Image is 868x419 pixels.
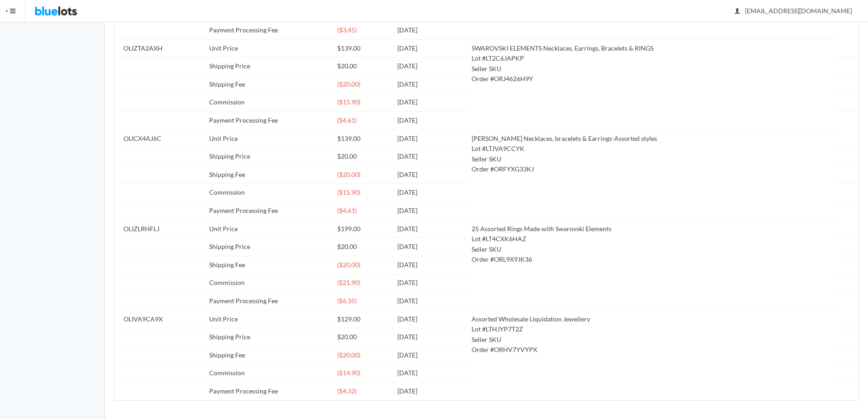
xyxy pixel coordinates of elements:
td: $20.00 [334,57,393,76]
span: ($4.61) [337,207,357,214]
ion-icon: person [733,7,742,16]
td: [DATE] [394,202,468,220]
span: ($4.61) [337,116,357,124]
span: ($4.32) [337,387,357,395]
td: Commission [205,364,334,383]
span: ($15.90) [337,188,360,196]
td: [PERSON_NAME] Necklaces, bracelets & Earrings-Assorted styles Lot #LTJVA9CCYK Seller SKU Order #O... [468,129,837,220]
td: [DATE] [394,148,468,166]
td: [DATE] [394,75,468,93]
td: OLIVA9CA9X [114,310,205,328]
td: Payment Processing Fee [205,383,334,400]
td: Unit Price [205,310,334,328]
span: ($20.00) [337,261,360,269]
td: OLIZTA2AXH [114,39,205,57]
td: $139.00 [334,39,393,57]
td: Unit Price [205,129,334,148]
td: [DATE] [394,256,468,274]
td: Payment Processing Fee [205,111,334,129]
td: Commission [205,274,334,292]
td: [DATE] [394,346,468,364]
span: ($3.45) [337,26,357,34]
span: ($6.35) [337,297,357,305]
td: $20.00 [334,148,393,166]
span: ($21.90) [337,279,360,286]
span: ($14.90) [337,369,360,377]
td: [DATE] [394,129,468,148]
td: Assorted Wholesale Liquidation Jewellery Lot #LTHJYP7T2Z Seller SKU Order #ORHV7YVYPX [468,310,837,400]
span: ($15.90) [337,98,360,106]
td: Commission [205,184,334,202]
td: [DATE] [394,364,468,383]
td: Shipping Price [205,57,334,76]
td: Shipping Fee [205,75,334,93]
td: [DATE] [394,310,468,328]
td: 25 Assorted Rings Made with Swarovski Elements Lot #LT4CXK6HAZ Seller SKU Order #ORL9X9JK36 [468,220,837,310]
td: [DATE] [394,220,468,238]
td: [DATE] [394,39,468,57]
td: SWAROVSKI ELEMENTS Necklaces, Earrings, Bracelets & RINGS Lot #LT2C6JAPKP Seller SKU Order #ORJ46... [468,39,837,129]
td: Unit Price [205,220,334,238]
td: [DATE] [394,328,468,347]
td: $20.00 [334,238,393,256]
td: OLIZLRHFLJ [114,220,205,238]
td: [DATE] [394,57,468,76]
span: [EMAIL_ADDRESS][DOMAIN_NAME] [735,7,852,15]
td: [DATE] [394,292,468,310]
td: $199.00 [334,220,393,238]
td: [DATE] [394,93,468,112]
td: OLICX4AJ6C [114,129,205,148]
td: [DATE] [394,111,468,129]
td: [DATE] [394,274,468,292]
td: [DATE] [394,184,468,202]
td: Payment Processing Fee [205,21,334,39]
td: Shipping Fee [205,346,334,364]
td: Payment Processing Fee [205,202,334,220]
span: ($20.00) [337,171,360,178]
td: Shipping Fee [205,166,334,184]
span: ($20.00) [337,80,360,88]
td: Shipping Price [205,148,334,166]
td: [DATE] [394,21,468,39]
td: $20.00 [334,328,393,347]
td: [DATE] [394,383,468,400]
td: Unit Price [205,39,334,57]
span: ($20.00) [337,351,360,359]
td: Commission [205,93,334,112]
td: Shipping Price [205,238,334,256]
td: [DATE] [394,238,468,256]
td: Shipping Price [205,328,334,347]
td: [DATE] [394,166,468,184]
td: Shipping Fee [205,256,334,274]
td: Payment Processing Fee [205,292,334,310]
td: $129.00 [334,310,393,328]
td: $139.00 [334,129,393,148]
